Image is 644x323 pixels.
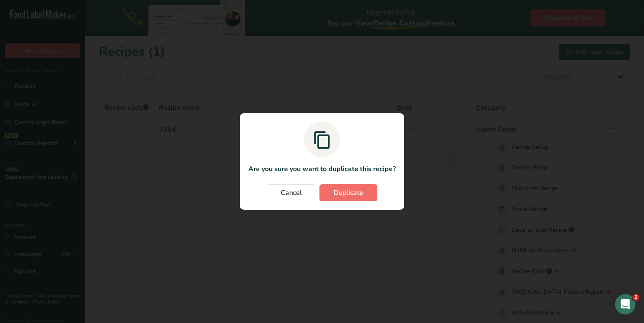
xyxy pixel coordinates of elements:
[319,184,377,201] button: Duplicate
[615,294,635,314] iframe: Intercom live chat
[632,294,639,301] span: 2
[333,188,363,198] span: Duplicate
[267,184,316,201] button: Cancel
[248,164,396,174] p: Are you sure you want to duplicate this recipe?
[281,188,302,198] span: Cancel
